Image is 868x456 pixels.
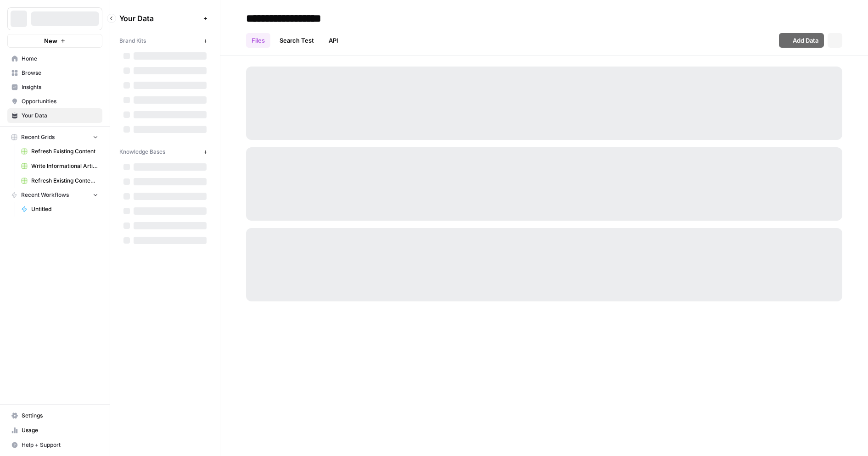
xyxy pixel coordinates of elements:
a: Files [246,33,270,48]
span: Opportunities [22,97,98,106]
span: Recent Grids [21,133,55,141]
button: Recent Grids [7,130,102,144]
button: Help + Support [7,438,102,452]
a: Home [7,51,102,66]
span: Refresh Existing Content - Test 2 [31,177,98,185]
a: Search Test [274,33,319,48]
button: Recent Workflows [7,188,102,202]
span: New [44,36,57,45]
span: Recent Workflows [21,191,69,199]
span: Browse [22,69,98,77]
a: Browse [7,66,102,80]
span: Refresh Existing Content [31,147,98,156]
a: Write Informational Article [17,159,102,173]
span: Your Data [22,111,98,120]
a: Your Data [7,108,102,123]
a: Opportunities [7,94,102,109]
a: Refresh Existing Content - Test 2 [17,173,102,188]
span: Your Data [119,13,200,24]
a: API [323,33,344,48]
span: Write Informational Article [31,162,98,170]
span: Untitled [31,205,98,213]
span: Usage [22,426,98,434]
button: New [7,34,102,48]
span: Insights [22,83,98,91]
a: Usage [7,423,102,438]
a: Insights [7,80,102,95]
button: Add Data [779,33,824,48]
span: Help + Support [22,441,98,449]
span: Knowledge Bases [119,148,165,156]
a: Untitled [17,202,102,217]
span: Home [22,55,98,63]
a: Settings [7,408,102,423]
span: Settings [22,412,98,420]
a: Refresh Existing Content [17,144,102,159]
span: Add Data [793,36,818,45]
span: Brand Kits [119,37,146,45]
